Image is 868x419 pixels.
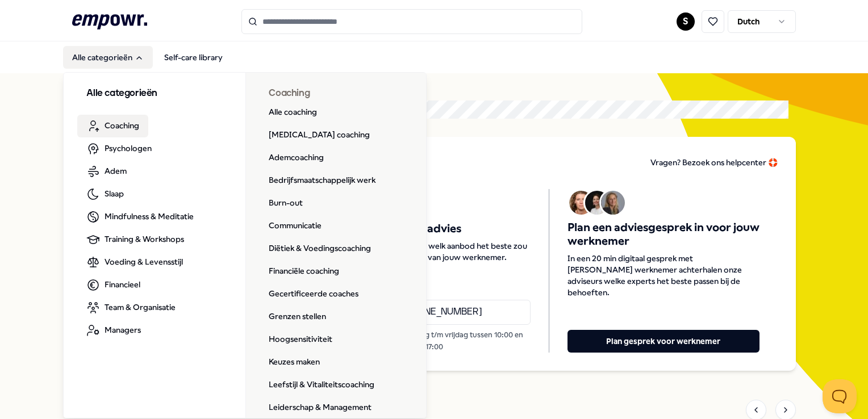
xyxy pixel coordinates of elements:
img: Avatar [585,191,609,215]
a: Team & Organisatie [77,296,185,319]
h3: Coaching [269,86,404,101]
button: Alle categorieën [63,46,153,69]
span: Managers [105,324,141,336]
span: Overleg zelf telefonisch welk aanbod het beste zou passen bij de behoeften van jouw werknemer. [338,240,530,263]
a: Bel [PHONE_NUMBER] [338,300,530,325]
span: Team & Organisatie [105,301,176,313]
a: [MEDICAL_DATA] coaching [260,124,379,146]
nav: Main [63,46,232,69]
button: S [677,12,695,31]
a: Self-care library [155,46,232,69]
a: Leefstijl & Vitaliteitscoaching [260,374,383,396]
a: Training & Workshops [77,228,193,251]
span: Coaching [105,119,139,132]
a: Coaching [77,115,148,137]
a: Financieel [77,274,149,296]
a: Keuzes maken [260,351,329,374]
input: Search for products, categories or subcategories [241,9,582,34]
a: Gecertificeerde coaches [260,283,368,305]
a: Burn-out [260,192,312,215]
span: Krijg telefonisch advies [338,222,530,236]
div: Alle categorieën [64,73,427,419]
h3: Alle categorieën [86,86,223,101]
a: Financiële coaching [260,260,348,283]
span: Plan een adviesgesprek in voor jouw werknemer [567,221,759,248]
a: Grenzen stellen [260,305,335,328]
a: Managers [77,319,150,342]
span: Psychologen [105,142,152,154]
a: Communicatie [260,215,331,237]
span: Financieel [105,278,140,291]
a: Vragen? Bezoek ons helpcenter 🛟 [650,155,778,171]
span: Adem [105,165,127,177]
a: Hoogsensitiviteit [260,328,341,351]
span: Voeding & Levensstijl [105,255,183,268]
a: Slaap [77,183,133,206]
span: Training & Workshops [105,233,184,245]
a: Leiderschap & Management [260,396,381,419]
img: Avatar [601,191,625,215]
a: Mindfulness & Meditatie [77,206,203,228]
a: Alle coaching [260,101,326,124]
span: In een 20 min digitaal gesprek met [PERSON_NAME] werknemer achterhalen onze adviseurs welke exper... [567,253,759,298]
a: Voeding & Levensstijl [77,251,192,274]
a: Adem [77,160,136,183]
img: Avatar [569,191,593,215]
span: Slaap [105,187,124,200]
a: Diëtiek & Voedingscoaching [260,237,380,260]
p: Bereikbaar van maandag t/m vrijdag tussen 10:00 en 17:00 [338,329,530,353]
iframe: Help Scout Beacon - Open [823,379,857,413]
a: Psychologen [77,137,161,160]
span: Vragen? Bezoek ons helpcenter 🛟 [650,158,778,167]
a: Ademcoaching [260,146,333,169]
button: Plan gesprek voor werknemer [567,330,759,353]
span: Mindfulness & Meditatie [105,210,194,223]
a: Bedrijfsmaatschappelijk werk [260,169,385,192]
